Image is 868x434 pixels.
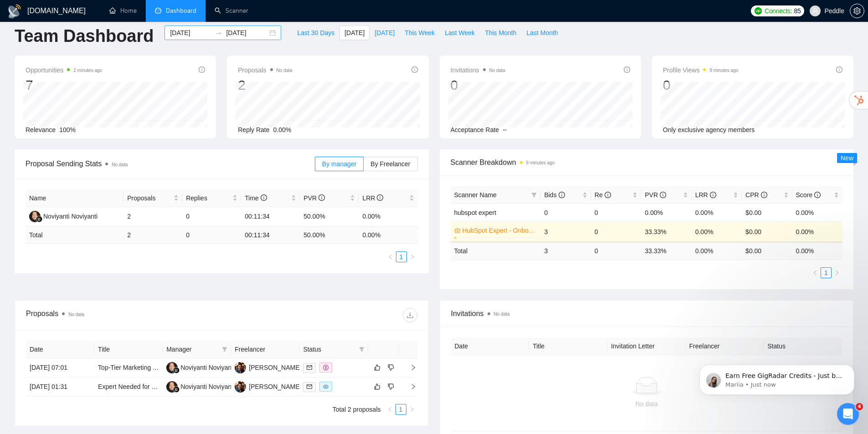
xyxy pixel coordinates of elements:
span: Proposal Sending Stats [26,158,315,169]
td: 0.00% [641,204,691,221]
div: Noviyanti Noviyanti [43,211,98,221]
span: info-circle [761,192,767,198]
span: Last 30 Days [297,28,334,38]
a: searchScanner [215,7,248,15]
span: Reply Rate [238,126,269,133]
span: This Week [405,28,435,38]
span: LRR [362,194,383,202]
a: NNNoviyanti Noviyanti [166,363,235,371]
span: info-circle [318,194,325,201]
td: 0.00 % [692,242,742,260]
span: dislike [388,383,394,390]
span: like [374,383,380,390]
img: NN [29,211,41,222]
span: PVR [645,191,666,199]
span: Invitations [451,65,505,76]
span: Relevance [26,126,56,133]
span: Score [796,191,821,199]
img: gigradar-bm.png [36,216,42,222]
button: right [407,251,418,262]
span: mail [307,384,312,389]
time: 9 minutes ago [526,160,555,165]
span: left [387,407,393,412]
button: left [385,404,395,415]
span: like [374,364,380,371]
span: No data [494,311,510,317]
a: IL[PERSON_NAME] [235,363,301,371]
span: No data [68,312,84,317]
li: Next Page [406,404,417,415]
span: No data [277,68,293,73]
td: 0 [591,221,641,242]
button: dislike [385,362,396,373]
td: 50.00% [300,207,359,226]
button: Last 30 Days [292,26,339,40]
th: Date [26,341,94,358]
div: No data [458,399,835,409]
div: 0 [451,77,505,94]
a: 1 [821,268,831,278]
span: filter [220,342,229,356]
span: By Freelancer [370,160,410,168]
span: download [403,311,417,319]
button: Last Week [440,26,480,40]
span: info-circle [559,192,565,198]
span: Scanner Name [454,191,497,199]
span: info-circle [814,192,821,198]
span: info-circle [411,66,418,73]
span: info-circle [261,194,267,201]
td: 0.00% [792,204,842,221]
button: left [810,267,821,278]
span: swap-right [215,29,222,36]
span: Connects: [765,6,792,16]
span: Dashboard [166,7,196,15]
span: 85 [794,6,801,16]
span: user [812,8,818,14]
td: Total [451,242,541,260]
td: $ 0.00 [742,242,792,260]
span: filter [222,347,227,352]
td: [DATE] 07:01 [26,358,94,378]
input: End date [226,28,267,38]
div: [PERSON_NAME] [249,363,301,373]
td: 00:11:34 [241,226,300,244]
button: like [372,362,383,373]
td: 0.00% [792,221,842,242]
img: upwork-logo.png [755,7,762,15]
th: Proposals [123,189,182,207]
span: 100% [59,126,76,133]
span: dashboard [155,7,161,14]
span: Last Week [445,28,475,38]
img: NN [166,381,178,393]
td: 33.33 % [641,242,691,260]
td: 3 [540,242,591,260]
span: right [834,270,840,276]
li: Next Page [832,267,842,278]
span: Last Month [526,28,558,38]
h1: Team Dashboard [15,26,154,47]
td: 2 [123,207,182,226]
img: NN [166,362,178,373]
time: 2 minutes ago [73,68,102,73]
div: 0 [663,77,739,94]
button: Last Month [521,26,563,40]
th: Date [451,337,529,355]
li: Next Page [407,251,418,262]
img: gigradar-bm.png [173,386,180,393]
span: CPR [745,191,767,199]
span: Status [303,344,355,354]
span: setting [850,7,864,15]
span: PVR [303,194,325,202]
th: Title [529,337,607,355]
span: dollar [323,365,329,370]
span: left [388,254,393,260]
th: Freelancer [686,337,764,355]
td: 3 [540,221,591,242]
span: right [409,407,415,412]
td: 0.00% [692,204,742,221]
span: Opportunities [26,65,102,76]
div: Noviyanti Noviyanti [180,382,235,392]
